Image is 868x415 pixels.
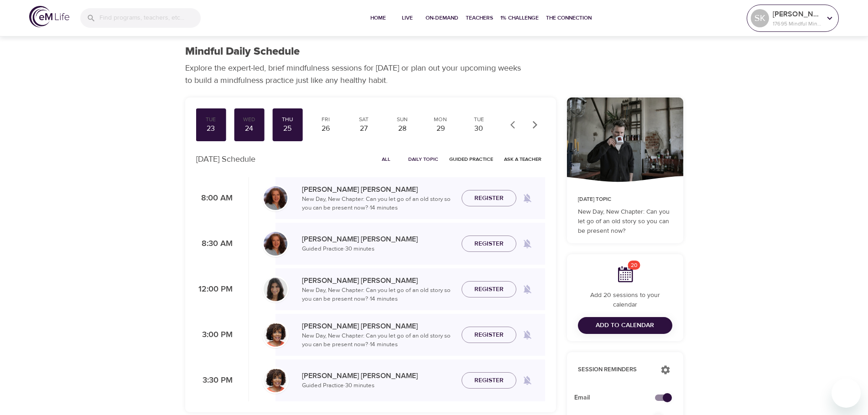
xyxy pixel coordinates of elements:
p: 8:30 AM [196,238,233,250]
p: [PERSON_NAME] [PERSON_NAME] [302,234,454,245]
span: Daily Topic [408,155,438,164]
p: [DATE] Topic [578,195,672,204]
p: New Day, New Chapter: Can you let go of an old story so you can be present now? [578,207,672,236]
div: 24 [238,123,260,134]
p: [DATE] Schedule [196,153,255,165]
p: New Day, New Chapter: Can you let go of an old story so you can be present now? · 14 minutes [302,286,454,304]
div: Tue [468,116,490,123]
p: New Day, New Chapter: Can you let go of an old story so you can be present now? · 14 minutes [302,195,454,213]
p: [PERSON_NAME] [PERSON_NAME] [302,275,454,286]
span: The Connection [546,13,592,23]
div: 25 [276,123,299,134]
span: Teachers [466,13,493,23]
button: All [372,152,401,166]
div: Thu [276,116,299,123]
img: Cindy2%20031422%20blue%20filter%20hi-res.jpg [264,232,287,256]
span: Remind me when a class goes live every Thursday at 8:30 AM [516,233,538,255]
span: Remind me when a class goes live every Thursday at 3:30 PM [516,369,538,391]
span: Email [574,393,661,403]
span: Register [474,193,504,204]
button: Register [462,327,516,343]
div: Sat [353,116,375,123]
p: Guided Practice · 30 minutes [302,381,454,390]
iframe: Button to launch messaging window [832,379,861,408]
div: Fri [314,116,337,123]
button: Guided Practice [446,152,497,166]
span: Register [474,284,504,295]
img: Lara_Sragow-min.jpg [264,277,287,301]
div: 27 [353,123,375,134]
div: 26 [314,123,337,134]
img: Janet_Jackson-min.jpg [264,369,287,392]
p: Add 20 sessions to your calendar [578,291,672,310]
p: [PERSON_NAME] [773,9,821,20]
button: Ask a Teacher [500,152,545,166]
button: Register [462,236,516,252]
button: Register [462,372,516,389]
div: SK [751,9,769,27]
p: [PERSON_NAME] [PERSON_NAME] [302,370,454,381]
span: On-Demand [426,13,458,23]
p: [PERSON_NAME] [PERSON_NAME] [302,184,454,195]
h1: Mindful Daily Schedule [185,45,300,58]
div: Wed [238,116,260,123]
p: New Day, New Chapter: Can you let go of an old story so you can be present now? · 14 minutes [302,332,454,349]
span: Remind me when a class goes live every Thursday at 12:00 PM [516,278,538,300]
span: Register [474,329,504,341]
img: Cindy2%20031422%20blue%20filter%20hi-res.jpg [264,186,287,210]
span: Register [474,375,504,386]
span: All [375,155,397,164]
span: Live [396,13,418,23]
span: Add to Calendar [596,320,654,331]
p: 8:00 AM [196,192,233,205]
p: Guided Practice · 30 minutes [302,245,454,254]
p: 17695 Mindful Minutes [773,20,821,28]
div: Mon [429,116,452,123]
input: Find programs, teachers, etc... [99,8,201,28]
span: 1% Challenge [500,13,539,23]
p: 12:00 PM [196,283,233,296]
span: Guided Practice [449,155,493,164]
div: 28 [391,123,414,134]
button: Register [462,281,516,298]
img: logo [29,6,69,27]
button: Daily Topic [405,152,442,166]
button: Register [462,190,516,207]
p: 3:00 PM [196,329,233,341]
p: 3:30 PM [196,374,233,387]
button: Add to Calendar [578,317,672,334]
img: Janet_Jackson-min.jpg [264,323,287,347]
div: 23 [199,123,222,134]
div: Tue [199,116,222,123]
div: 30 [468,123,490,134]
span: Remind me when a class goes live every Thursday at 8:00 AM [516,187,538,209]
p: Session Reminders [578,365,651,374]
span: Home [367,13,389,23]
span: Ask a Teacher [504,155,541,164]
p: [PERSON_NAME] [PERSON_NAME] [302,321,454,332]
span: Remind me when a class goes live every Thursday at 3:00 PM [516,324,538,346]
p: Explore the expert-led, brief mindfulness sessions for [DATE] or plan out your upcoming weeks to ... [185,62,527,87]
div: 29 [429,123,452,134]
span: Register [474,238,504,250]
span: 20 [628,261,640,270]
div: Sun [391,116,414,123]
